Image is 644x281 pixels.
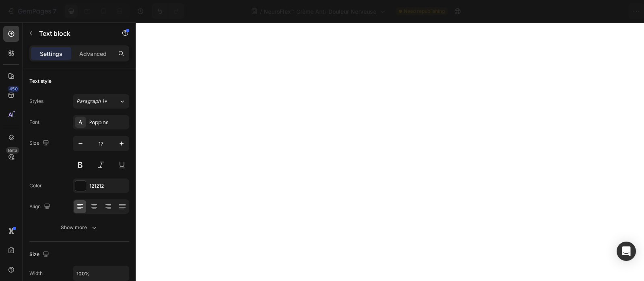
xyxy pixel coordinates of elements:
[152,3,184,19] div: Undo/Redo
[76,98,107,105] span: Paragraph 1*
[617,242,636,261] div: Open Intercom Messenger
[561,3,587,19] button: Save
[29,220,129,235] button: Show more
[89,119,127,126] div: Poppins
[40,49,62,58] p: Settings
[61,224,98,232] div: Show more
[8,86,19,92] div: 450
[29,249,51,260] div: Size
[597,7,617,16] div: Publish
[73,94,129,109] button: Paragraph 1*
[29,270,43,277] div: Width
[260,7,262,16] span: /
[404,8,445,15] span: Need republishing
[136,23,644,281] iframe: Design area
[79,49,107,58] p: Advanced
[39,29,107,38] p: Text block
[29,182,42,189] div: Color
[29,138,51,149] div: Size
[53,6,56,16] p: 7
[3,3,60,19] button: 7
[89,183,127,190] div: 121212
[29,119,39,126] div: Font
[29,201,52,212] div: Align
[6,147,19,154] div: Beta
[29,98,43,105] div: Styles
[590,3,624,19] button: Publish
[568,8,581,15] span: Save
[264,7,376,16] span: NeuroFlex™ Crème Anti-Douleur Nerveuse
[29,78,52,85] div: Text style
[73,266,129,281] input: Auto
